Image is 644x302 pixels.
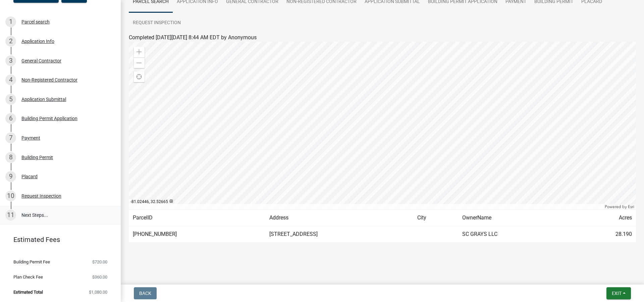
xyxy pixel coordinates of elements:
[5,113,16,124] div: 6
[572,210,636,226] td: Acres
[21,116,77,121] div: Building Permit Application
[612,291,622,296] span: Exit
[92,275,107,279] span: $360.00
[458,226,572,243] td: SC GRAYS LLC
[21,97,66,102] div: Application Submittal
[129,226,265,243] td: [PHONE_NUMBER]
[134,47,145,57] div: Zoom in
[21,39,54,44] div: Application Info
[5,74,16,85] div: 4
[134,57,145,68] div: Zoom out
[413,210,458,226] td: City
[5,171,16,182] div: 9
[13,260,50,264] span: Building Permit Fee
[13,290,43,294] span: Estimated Total
[139,291,151,296] span: Back
[5,55,16,66] div: 3
[5,133,16,143] div: 7
[5,152,16,163] div: 8
[603,204,636,209] div: Powered by
[21,58,61,63] div: General Contractor
[606,287,631,299] button: Exit
[21,194,61,198] div: Request Inspection
[21,19,50,24] div: Parcel search
[89,290,107,294] span: $1,080.00
[13,275,43,279] span: Plan Check Fee
[21,155,53,160] div: Building Permit
[5,16,16,27] div: 1
[265,210,413,226] td: Address
[5,36,16,47] div: 2
[21,78,77,82] div: Non-Registered Contractor
[5,233,110,246] a: Estimated Fees
[458,210,572,226] td: OwnerName
[129,12,185,34] a: Request Inspection
[5,210,16,220] div: 11
[628,204,634,209] a: Esri
[265,226,413,243] td: [STREET_ADDRESS]
[129,34,257,41] span: Completed [DATE][DATE] 8:44 AM EDT by Anonymous
[92,260,107,264] span: $720.00
[5,94,16,105] div: 5
[21,174,38,179] div: Placard
[134,71,145,82] div: Find my location
[134,287,157,299] button: Back
[21,136,40,140] div: Payment
[5,191,16,201] div: 10
[572,226,636,243] td: 28.190
[129,210,265,226] td: ParcelID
